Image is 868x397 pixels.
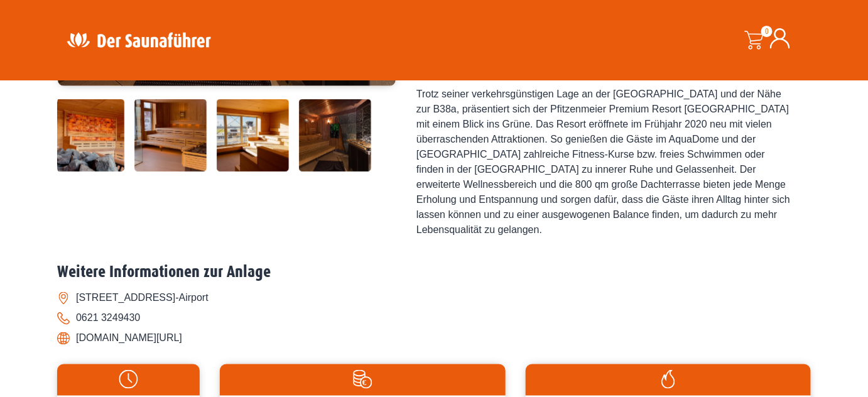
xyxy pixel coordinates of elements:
li: [DOMAIN_NAME][URL] [57,328,811,348]
img: Uhr-weiss.svg [63,370,193,389]
div: Trotz seiner verkehrsgünstigen Lage an der [GEOGRAPHIC_DATA] und der Nähe zur B38a, präsentiert s... [416,87,793,237]
span: 0 [761,26,773,37]
li: 0621 3249430 [57,308,811,328]
h2: Weitere Informationen zur Anlage [57,263,811,282]
img: Preise-weiss.svg [226,370,499,389]
li: [STREET_ADDRESS]-Airport [57,288,811,308]
img: Flamme-weiss.svg [532,370,805,389]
